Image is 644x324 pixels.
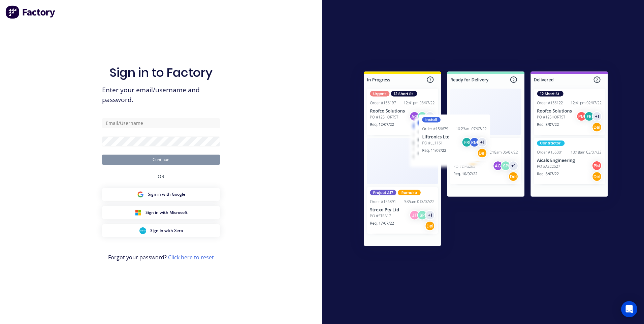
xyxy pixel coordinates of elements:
img: Google Sign in [137,191,144,198]
img: Factory [5,5,56,19]
span: Enter your email/username and password. [102,85,220,105]
img: Xero Sign in [139,227,146,234]
span: Sign in with Microsoft [146,209,188,216]
span: Forgot your password? [108,253,214,261]
button: Google Sign inSign in with Google [102,188,220,201]
div: OR [158,165,164,188]
button: Continue [102,155,220,165]
div: Open Intercom Messenger [621,301,637,317]
button: Microsoft Sign inSign in with Microsoft [102,206,220,219]
button: Xero Sign inSign in with Xero [102,224,220,237]
input: Email/Username [102,118,220,128]
h1: Sign in to Factory [109,65,213,80]
img: Microsoft Sign in [135,209,141,216]
img: Sign in [349,58,623,262]
span: Sign in with Google [148,191,185,197]
a: Click here to reset [168,254,214,261]
span: Sign in with Xero [150,228,183,234]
